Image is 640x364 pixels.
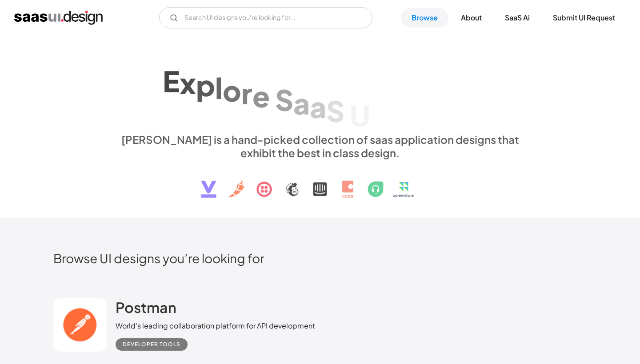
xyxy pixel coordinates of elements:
[241,76,252,110] div: r
[14,11,103,25] a: home
[223,73,241,107] div: o
[215,71,223,105] div: l
[116,56,524,124] h1: Explore SaaS UI design patterns & interactions.
[252,79,270,113] div: e
[116,133,524,159] div: [PERSON_NAME] is a hand-picked collection of saas application designs that exhibit the best in cl...
[53,250,587,266] h2: Browse UI designs you’re looking for
[116,298,176,320] a: Postman
[326,94,344,128] div: S
[494,8,540,28] a: SaaS Ai
[350,98,370,132] div: U
[123,339,180,350] div: Developer tools
[275,83,293,117] div: S
[116,298,176,316] h2: Postman
[116,320,315,331] div: World's leading collaboration platform for API development
[159,7,372,28] input: Search UI designs you're looking for...
[293,86,310,120] div: a
[450,8,492,28] a: About
[185,159,455,206] img: text, icon, saas logo
[180,66,196,100] div: x
[159,7,372,28] form: Email Form
[196,68,215,102] div: p
[542,8,626,28] a: Submit UI Request
[163,64,180,98] div: E
[401,8,448,28] a: Browse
